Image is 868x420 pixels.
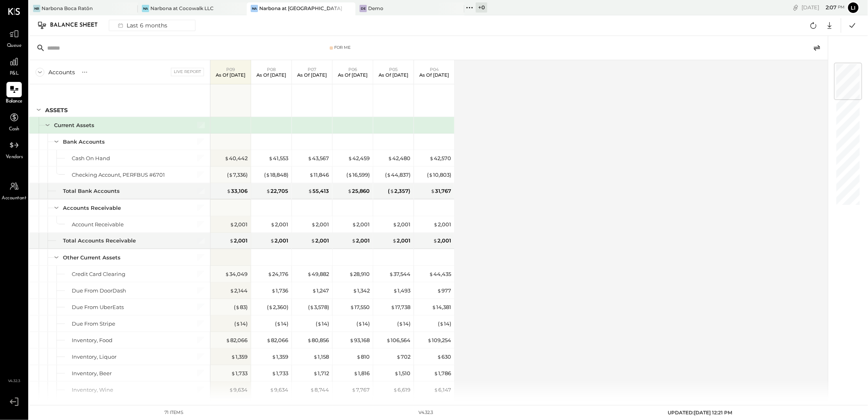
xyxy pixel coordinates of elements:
div: 82,066 [226,336,248,344]
span: $ [235,304,240,310]
span: $ [312,287,316,294]
span: $ [229,171,233,178]
div: 44,435 [429,270,451,278]
div: 43,567 [308,155,329,162]
div: 42,570 [429,155,451,162]
div: Due From Stripe [72,320,115,328]
div: Last 6 months [113,20,171,31]
div: ( 14 ) [438,320,451,328]
div: NB [33,5,40,12]
div: ( 16,599 ) [346,171,370,179]
div: 17,738 [391,303,410,311]
span: $ [348,188,352,194]
span: $ [433,237,437,244]
span: UPDATED: [DATE] 12:21 PM [668,410,733,416]
span: $ [390,188,394,194]
div: 702 [396,353,410,361]
div: 977 [437,287,451,295]
div: Narbona Boca Ratōn [42,5,93,12]
div: 34,049 [225,270,248,278]
span: $ [310,304,314,310]
span: P05 [389,67,398,72]
div: 71 items [165,410,184,416]
div: ( 14 ) [275,320,288,328]
span: $ [393,287,398,294]
span: $ [429,171,433,178]
div: 49,882 [307,270,329,278]
div: 25,860 [348,187,370,195]
span: $ [270,237,275,244]
span: $ [388,155,392,161]
div: Due From DoorDash [72,287,126,295]
span: $ [437,353,441,360]
div: Narbona at Cocowalk LLC [150,5,214,12]
div: 2,001 [392,237,410,244]
div: 2,001 [229,237,248,244]
a: Vendors [0,138,28,161]
div: 2,001 [393,221,410,228]
div: 11,846 [309,171,329,179]
p: As of [DATE] [419,72,449,78]
div: Total Bank Accounts [63,187,120,195]
div: 8,744 [310,386,329,394]
div: [DATE] [802,4,845,11]
span: $ [396,353,401,360]
span: $ [437,287,441,294]
p: As of [DATE] [379,72,408,78]
a: Queue [0,26,28,50]
span: $ [277,320,281,327]
div: 1,247 [312,287,329,295]
div: Accounts Receivable [63,204,121,212]
p: As of [DATE] [338,72,368,78]
div: 2,001 [311,221,329,228]
div: 82,066 [266,336,288,344]
span: $ [317,320,322,327]
div: 810 [356,353,370,361]
div: 1,786 [434,370,451,377]
div: ( 83 ) [234,303,248,311]
div: 14,381 [432,303,451,311]
span: $ [236,320,240,327]
span: $ [268,271,272,277]
div: 6,147 [434,386,451,394]
div: 42,459 [348,155,370,162]
p: As of [DATE] [256,72,286,78]
div: ( 7,336 ) [227,171,248,179]
p: As of [DATE] [297,72,327,78]
span: $ [350,304,354,310]
span: $ [393,221,397,228]
span: $ [271,221,275,228]
span: $ [226,337,230,343]
div: ( 14 ) [316,320,329,328]
span: $ [387,171,391,178]
div: 55,413 [308,187,329,195]
div: 2,001 [230,221,248,228]
span: P09 [226,67,235,72]
div: ( 10,803 ) [427,171,451,179]
span: $ [313,370,318,376]
span: $ [225,271,229,277]
div: Cash On Hand [72,155,110,162]
div: 2,001 [311,237,329,244]
div: Balance Sheet [50,19,106,32]
div: 2,001 [352,221,370,228]
div: 28,910 [349,270,370,278]
div: Na [251,5,258,12]
span: $ [399,320,403,327]
div: 2,001 [352,237,370,244]
div: ( 2,357 ) [388,187,410,195]
span: $ [349,271,354,277]
span: $ [352,387,356,393]
div: 1,510 [394,370,410,377]
span: $ [354,370,358,376]
div: ( 14 ) [397,320,410,328]
span: $ [431,188,435,194]
span: P04 [430,67,439,72]
div: Live Report [171,68,204,76]
div: v 4.32.3 [418,410,433,416]
span: $ [393,387,398,393]
span: $ [269,304,273,310]
div: ( 14 ) [234,320,248,328]
div: 1,733 [272,370,288,377]
span: $ [308,155,312,161]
